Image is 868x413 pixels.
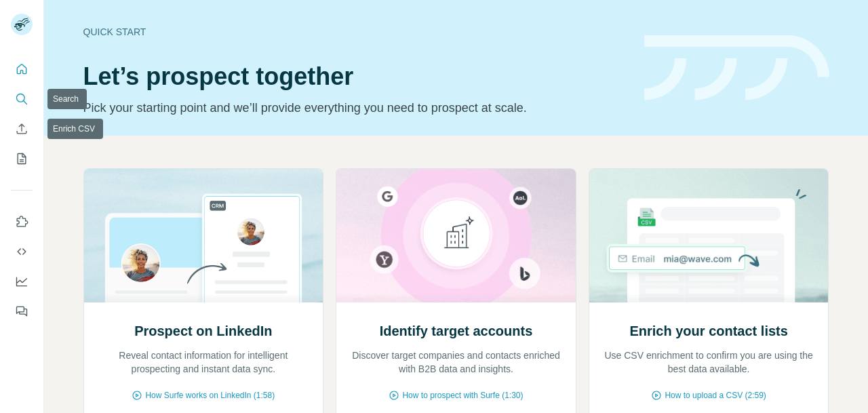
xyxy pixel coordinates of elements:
button: Feedback [11,299,33,323]
button: Search [11,87,33,111]
h2: Prospect on LinkedIn [134,321,272,340]
img: Prospect on LinkedIn [83,169,324,302]
span: How to prospect with Surfe (1:30) [402,389,523,401]
p: Pick your starting point and we’ll provide everything you need to prospect at scale. [83,98,628,117]
h2: Identify target accounts [380,321,533,340]
div: Quick start [83,25,628,39]
p: Reveal contact information for intelligent prospecting and instant data sync. [98,349,310,376]
span: How to upload a CSV (2:59) [665,389,766,401]
img: Identify target accounts [336,169,576,302]
img: banner [644,35,829,101]
span: How Surfe works on LinkedIn (1:58) [145,389,275,401]
h2: Enrich your contact lists [629,321,787,340]
h1: Let’s prospect together [83,63,628,90]
button: Quick start [11,57,33,81]
button: Use Surfe API [11,239,33,264]
p: Discover target companies and contacts enriched with B2B data and insights. [350,349,562,376]
button: Use Surfe on LinkedIn [11,210,33,234]
button: Dashboard [11,269,33,294]
p: Use CSV enrichment to confirm you are using the best data available. [603,349,815,376]
button: Enrich CSV [11,117,33,141]
button: My lists [11,146,33,171]
img: Enrich your contact lists [589,169,829,302]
